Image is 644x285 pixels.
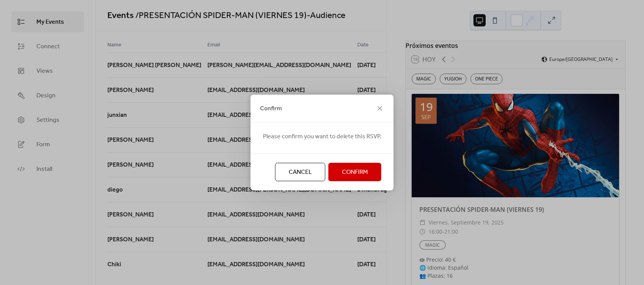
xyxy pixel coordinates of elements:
[342,168,368,177] span: Confirm
[263,132,381,141] span: Please confirm you want to delete this RSVP.
[289,168,312,177] span: Cancel
[260,104,282,113] span: Confirm
[329,163,381,181] button: Confirm
[275,163,325,181] button: Cancel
